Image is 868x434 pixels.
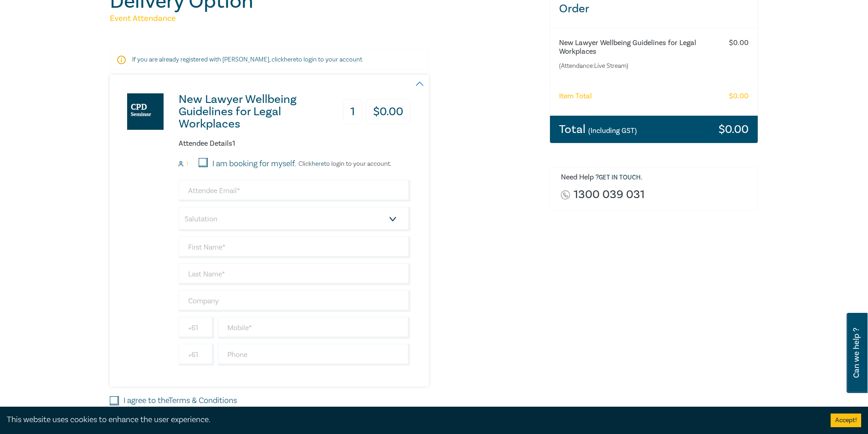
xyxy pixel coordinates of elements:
button: Accept cookies [831,414,861,427]
input: +61 [179,317,214,339]
input: Phone [218,344,411,366]
label: I agree to the [123,395,237,407]
a: here [284,56,296,64]
h6: New Lawyer Wellbeing Guidelines for Legal Workplaces [559,39,713,56]
input: Last Name* [179,263,411,285]
h6: Attendee Details 1 [179,139,411,148]
a: Terms & Conditions [169,395,237,406]
h3: Total [559,123,637,135]
h3: $ 0.00 [366,99,411,124]
img: New Lawyer Wellbeing Guidelines for Legal Workplaces [127,93,164,130]
a: here [312,160,324,168]
label: I am booking for myself. [212,158,296,170]
small: 1 [186,161,188,167]
div: This website uses cookies to enhance the user experience. [7,414,817,426]
span: Can we help ? [852,318,861,388]
h6: Need Help ? . [561,173,751,182]
p: Click to login to your account. [296,160,391,168]
input: First Name* [179,236,411,258]
small: (Attendance: Live Stream ) [559,61,713,71]
h6: Item Total [559,92,592,101]
h5: Event Attendance [110,13,539,24]
input: Company [179,290,411,312]
h3: New Lawyer Wellbeing Guidelines for Legal Workplaces [179,93,329,130]
a: Get in touch [599,174,641,182]
h6: $ 0.00 [729,92,749,101]
input: Attendee Email* [179,180,411,202]
input: +61 [179,344,214,366]
small: (Including GST) [588,126,637,135]
h6: $ 0.00 [729,39,749,47]
p: If you are already registered with [PERSON_NAME], click to login to your account [132,55,406,64]
h3: 1 [343,99,362,124]
a: 1300 039 031 [574,189,645,201]
input: Mobile* [218,317,411,339]
h3: $ 0.00 [719,123,749,135]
